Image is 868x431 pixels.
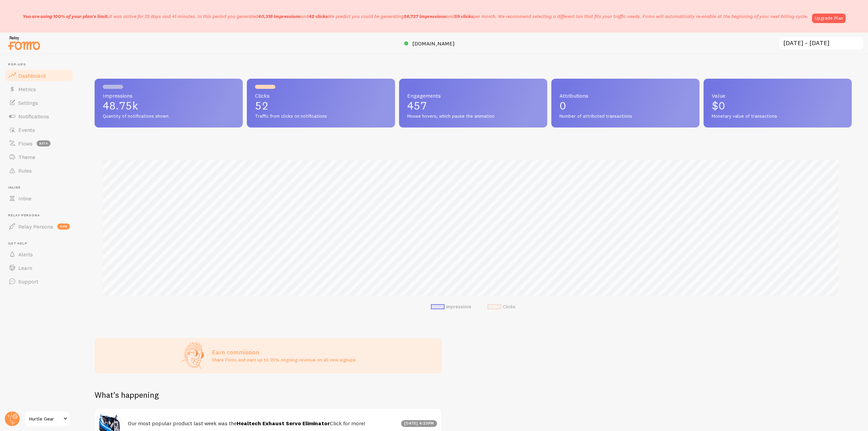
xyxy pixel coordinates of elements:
b: 56,737 impressions [404,13,446,19]
a: Notifications [4,110,74,123]
span: Relay Persona [8,213,74,218]
h4: Our most popular product last week was the Click for more! [128,420,397,427]
p: 457 [407,100,539,111]
a: Support [4,275,74,288]
span: Inline [18,195,32,202]
span: Traffic from clicks on notifications [255,113,387,119]
span: Flows [18,140,33,147]
span: Metrics [18,86,36,93]
a: Metrics [4,82,74,96]
span: Hurtle Gear [29,415,61,423]
a: Relay Persona new [4,220,74,233]
h3: Earn commission [212,348,356,356]
a: Healtech Exhaust Servo Eliminator [237,420,330,427]
span: Inline [8,185,74,190]
a: Hurtle Gear [24,411,70,427]
span: Impressions [103,93,235,98]
p: It was active for 22 days and 41 minutes. In this period you generated We predict you could be ge... [23,13,808,20]
span: Number of attributed transactions [559,113,691,119]
p: Share Fomo and earn up to 25% ongoing revenue on all new signups [212,356,356,363]
span: beta [37,140,51,146]
span: $0 [712,99,725,112]
span: Attributions [559,93,691,98]
p: 0 [559,100,691,111]
span: Dashboard [18,72,45,79]
span: Quantity of notifications shown [103,113,235,119]
a: Dashboard [4,69,74,82]
span: Learn [18,265,32,271]
p: 52 [255,100,387,111]
li: Impressions [431,304,471,310]
span: Pop-ups [8,62,74,67]
span: Alerts [18,251,33,258]
span: Events [18,126,35,133]
span: Relay Persona [18,223,53,230]
a: Upgrade Plan [812,14,846,23]
span: and [404,13,473,19]
a: Inline [4,192,74,205]
img: fomo-relay-logo-orange.svg [7,34,41,52]
span: Notifications [18,113,49,120]
b: 40,318 impressions [258,13,300,19]
span: new [57,223,70,230]
a: Alerts [4,248,74,261]
a: Theme [4,150,74,164]
a: Rules [4,164,74,177]
a: Settings [4,96,74,110]
a: Events [4,123,74,137]
span: Engagements [407,93,539,98]
span: Rules [18,167,32,174]
span: Clicks [255,93,387,98]
b: 59 clicks [454,13,473,19]
div: [DATE] 4:23pm [401,420,437,427]
span: Settings [18,99,38,106]
span: Value [712,93,844,98]
span: You are using 100% of your plan's limit. [23,13,109,19]
a: Flows beta [4,137,74,150]
span: Get Help [8,241,74,246]
p: 48.75k [103,100,235,111]
h2: What's happening [95,390,159,400]
b: 42 clicks [309,13,328,19]
a: Learn [4,261,74,275]
span: Monetary value of transactions [712,113,844,119]
span: Support [18,278,38,285]
span: Theme [18,154,35,160]
li: Clicks [488,304,515,310]
span: and [258,13,328,19]
span: Mouse hovers, which pause the animation [407,113,539,119]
